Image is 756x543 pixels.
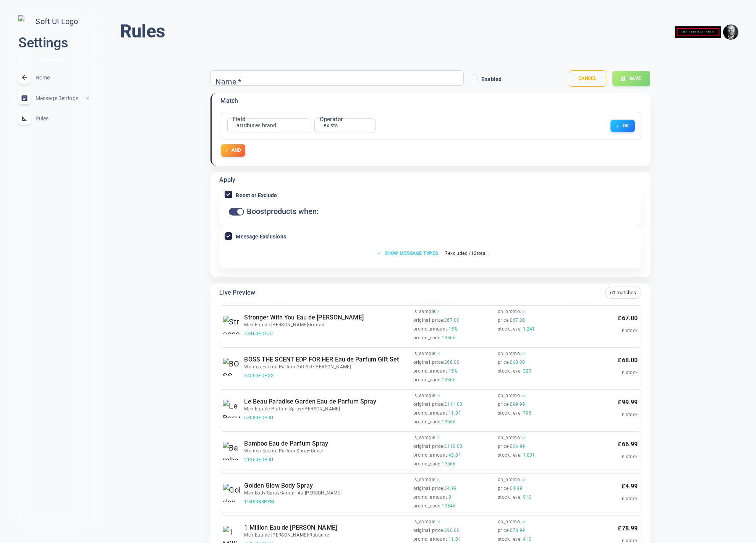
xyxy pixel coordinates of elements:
span: on_promo : [498,477,521,483]
span: promo_amount : [413,452,448,458]
span: £111.00 [444,402,463,407]
span: is_sample : [413,435,437,441]
span: In stock [620,412,638,417]
span: promo_code : [413,419,442,425]
h6: Le Beau Paradise Garden Eau de Parfum Spray [244,397,410,407]
span: on_promo : [498,309,521,314]
span: stock_level : [498,410,523,416]
img: Stronger With You Eau de Toilette Spray [223,316,241,334]
span: 73460EDTJU [244,331,410,337]
span: £78.99 [510,528,525,533]
span: stock_level : [498,368,523,374]
img: Le Beau Paradise Garden Eau de Parfum Spray [223,400,241,418]
span: is_sample : [413,351,437,357]
span: on_promo : [498,351,521,357]
span: price : [498,318,510,323]
span: price : [498,402,510,407]
span: 15% [448,326,458,332]
span: 0 [448,494,451,500]
h2: Settings [18,34,89,52]
span: 796 [523,410,531,416]
p: £ 4.99 [620,481,638,491]
span: price : [498,444,510,449]
span: 15% [448,368,458,374]
h6: Bamboo Eau de Parfum Spray [244,439,410,449]
h6: Live Preview [220,288,255,298]
span: 7 excluded / 12 total [445,251,487,256]
a: Home [6,67,102,88]
span: £4.99 [510,486,522,491]
button: OR [610,120,635,132]
h6: Apply [220,175,236,185]
span: Women-Eau de Parfum Spray • Gucci [244,448,410,454]
span: 13366 [442,335,456,341]
img: BOSS THE SCENT EDP FOR HER Eau de Parfum Gift Set [223,358,241,376]
span: is_sample : [413,519,437,525]
div: exists [319,122,343,130]
span: £68.00 [444,360,460,365]
a: Rules [6,108,102,129]
span: £99.99 [510,402,525,407]
img: theperfumeshop [675,20,721,44]
span: promo_amount : [413,494,448,500]
p: £ 66.99 [618,439,638,449]
span: 34560EDPXS [244,373,410,379]
p: £ 68.00 [618,355,638,365]
button: Show message types [373,248,443,259]
span: original_price : [413,528,444,533]
span: original_price : [413,444,444,449]
span: price : [498,360,510,365]
span: 13366 [442,377,456,383]
span: on_promo : [498,435,521,441]
h1: Rules [120,20,165,43]
h6: Golden Glow Body Spray [244,481,410,491]
span: is_sample : [413,477,437,483]
label: Field [233,115,245,123]
span: £66.99 [510,444,525,449]
span: Men-Eau de [PERSON_NAME] • Armani [244,322,410,328]
span: In stock [620,496,638,501]
span: In stock [620,328,638,333]
span: is_sample : [413,393,437,399]
p: £ 99.99 [618,397,638,407]
span: £67.00 [444,318,460,323]
span: original_price : [413,318,444,323]
span: 13366 [442,419,456,425]
span: promo_code : [413,377,442,383]
span: Message Exclusions [236,234,286,239]
span: Men-Eau de [PERSON_NAME] • Rabanne [244,532,410,538]
span: £67.00 [510,318,525,323]
span: 11.01 [448,537,461,542]
span: 11.01 [448,410,461,416]
span: expand_less [84,95,91,101]
span: 13366 [442,461,456,467]
span: 410 [523,537,531,542]
span: stock_level : [498,452,523,458]
button: AND [221,144,245,157]
p: £ 67.00 [618,313,638,323]
span: stock_level : [498,326,523,332]
span: price : [498,486,510,491]
span: 63080EDPJU [244,415,410,421]
span: 910 [523,494,531,500]
img: Bamboo Eau de Parfum Spray [223,442,241,460]
span: Enabled [481,76,502,82]
span: Women-Eau de Parfum Gift Set • [PERSON_NAME] [244,364,410,370]
span: 13546 [442,503,456,509]
span: Men-Body Spray • Amour Au [PERSON_NAME] [244,490,410,496]
span: original_price : [413,360,444,365]
span: on_promo : [498,519,521,525]
span: Men-Eau de Parfum Spray • [PERSON_NAME] [244,406,410,412]
span: In stock [620,370,638,375]
span: stock_level : [498,537,523,542]
span: on_promo : [498,393,521,399]
span: 61 matches [605,289,641,297]
span: 323 [523,368,531,374]
span: promo_code : [413,461,442,467]
span: £4.99 [444,486,457,491]
h6: 1 Million Eau de [PERSON_NAME] [244,523,410,533]
span: promo_amount : [413,368,448,374]
h6: BOSS THE SCENT EDP FOR HER Eau de Parfum Gift Set [244,355,410,365]
span: Boost or Exclude [236,193,277,198]
h5: Boost products when: [247,206,319,217]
